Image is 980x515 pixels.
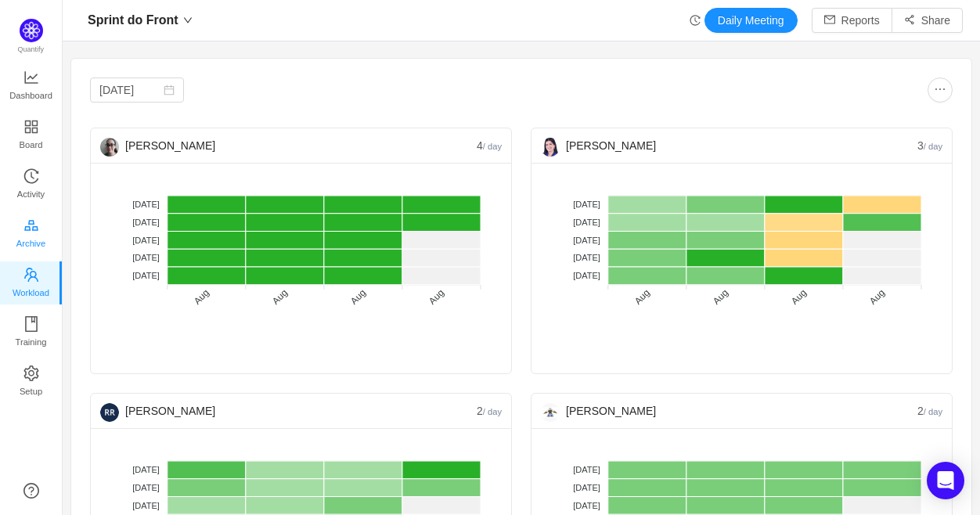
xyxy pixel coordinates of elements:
div: [PERSON_NAME] [100,128,477,163]
tspan: [DATE] [132,271,160,280]
i: icon: history [23,168,39,184]
tspan: Aug [789,287,809,307]
tspan: Aug [270,287,290,307]
tspan: [DATE] [132,253,160,262]
span: Dashboard [9,80,52,111]
span: Activity [17,178,45,210]
tspan: [DATE] [573,465,600,474]
div: [PERSON_NAME] [541,394,917,428]
tspan: [DATE] [573,483,600,492]
tspan: [DATE] [132,218,160,227]
a: Dashboard [23,70,39,102]
tspan: Aug [867,287,887,307]
i: icon: line-chart [23,70,39,85]
tspan: Aug [348,287,368,307]
tspan: [DATE] [573,218,600,227]
i: icon: down [183,16,193,25]
img: Quantify [20,19,43,42]
div: [PERSON_NAME] [541,128,917,163]
span: Quantify [18,45,45,53]
tspan: Aug [632,287,652,307]
button: icon: ellipsis [928,77,953,103]
a: Board [23,120,39,151]
img: 24 [541,403,560,422]
small: / day [483,142,502,151]
span: 4 [477,139,502,152]
a: Archive [23,218,39,250]
i: icon: appstore [23,119,39,135]
small: / day [924,407,942,416]
div: Open Intercom Messenger [927,462,964,499]
tspan: Aug [711,287,730,307]
button: icon: mailReports [812,8,892,33]
tspan: [DATE] [132,200,160,209]
tspan: [DATE] [132,483,160,492]
img: 797e1d0db1a66c57cf9e8ee333a98665 [100,403,119,422]
a: Setup [23,366,39,398]
span: Training [15,326,46,358]
tspan: Aug [427,287,446,307]
span: Setup [20,376,42,407]
tspan: Aug [192,287,211,307]
tspan: [DATE] [573,236,600,245]
small: / day [483,407,502,416]
i: icon: setting [23,366,39,381]
tspan: [DATE] [132,501,160,510]
span: Board [20,129,43,160]
input: Select date [90,77,184,103]
a: icon: question-circle [23,483,39,499]
a: Activity [23,169,39,200]
tspan: [DATE] [573,253,600,262]
span: Workload [13,277,49,308]
tspan: [DATE] [132,465,160,474]
a: Workload [23,268,39,299]
tspan: [DATE] [573,271,600,280]
div: [PERSON_NAME] [100,394,477,428]
img: 24 [100,138,119,157]
i: icon: history [690,15,701,26]
i: icon: gold [23,218,39,233]
span: Sprint do Front [88,8,178,33]
i: icon: team [23,267,39,283]
i: icon: book [23,316,39,332]
span: 2 [917,405,942,417]
span: 3 [917,139,942,152]
button: Daily Meeting [704,8,798,33]
span: 2 [477,405,502,417]
tspan: [DATE] [573,200,600,209]
a: Training [23,317,39,348]
tspan: [DATE] [573,501,600,510]
span: Archive [16,228,45,259]
i: icon: calendar [164,85,175,95]
tspan: [DATE] [132,236,160,245]
small: / day [924,142,942,151]
img: 24 [541,138,560,157]
button: icon: share-altShare [892,8,963,33]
